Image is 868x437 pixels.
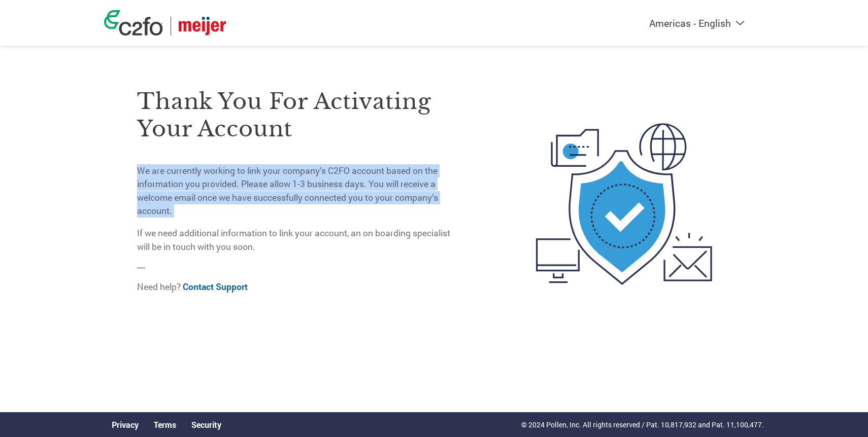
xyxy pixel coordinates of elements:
a: Security [191,419,221,430]
p: If we need additional information to link your account, an on boarding specialist will be in touc... [137,227,458,253]
img: activated [517,66,731,342]
a: Terms [154,419,176,430]
h3: Thank you for activating your account [137,88,458,142]
p: © 2024 Pollen, Inc. All rights reserved / Pat. 10,817,932 and Pat. 11,100,477. [521,419,764,430]
img: c2fo logo [104,10,163,35]
img: Meijer [179,17,226,35]
p: Need help? [137,280,458,294]
a: Contact Support [183,281,248,293]
div: — [137,66,458,303]
p: We are currently working to link your company’s C2FO account based on the information you provide... [137,164,458,218]
a: Privacy [112,419,139,430]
